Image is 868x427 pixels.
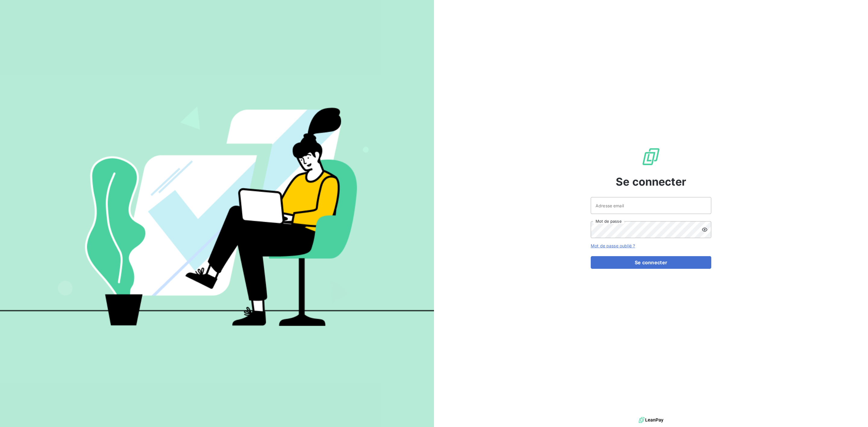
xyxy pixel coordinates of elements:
a: Mot de passe oublié ? [591,243,635,248]
input: placeholder [591,197,711,214]
img: logo [639,416,663,425]
button: Se connecter [591,256,711,269]
span: Se connecter [616,174,686,190]
img: Logo LeanPay [641,147,661,166]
